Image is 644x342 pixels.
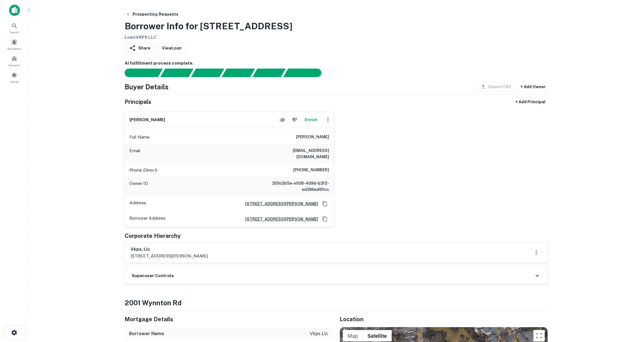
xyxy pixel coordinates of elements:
h5: Mortgage Details [125,315,333,324]
h6: Loan : VKPS LLC [125,34,292,41]
div: Principals found, still searching for contact information. This may take time... [252,69,286,77]
p: Borrower Address [129,215,166,223]
button: + Add Owner [518,82,548,92]
button: Prospecting Requests [123,9,181,19]
h6: [PERSON_NAME] [129,117,165,123]
a: Contacts [2,53,27,69]
button: Share [125,43,155,53]
button: Enrich [302,114,320,125]
h4: 2001 wynnton rd [125,298,548,308]
button: Toggle fullscreen view [533,330,545,341]
button: Copy Address [321,199,329,208]
h5: Corporate Hierarchy [125,232,181,240]
div: Principals found, AI now looking for contact information... [222,69,255,77]
p: Address [129,199,146,208]
span: Borrowers [7,46,21,51]
h6: [EMAIL_ADDRESS][DOMAIN_NAME] [261,147,329,160]
button: Show street map [343,330,363,341]
div: Your request is received and processing... [160,69,193,77]
p: [STREET_ADDRESS][PERSON_NAME] [131,253,208,259]
img: capitalize-icon.png [9,5,20,16]
h6: 326c2b5e-e008-4d9d-b3f2-ed396ed611cc [261,180,329,193]
h6: Superuser Controls [132,273,174,279]
div: Documents found, AI parsing details... [191,69,224,77]
p: Phone (Direct) [129,167,157,174]
button: Accept [277,114,287,125]
a: Saved [2,70,27,85]
h3: Borrower Info for [STREET_ADDRESS] [125,19,292,33]
button: Show satellite imagery [363,330,392,341]
a: Borrowers [2,37,27,52]
div: Sending borrower request to AI... [118,69,160,77]
h6: [PHONE_NUMBER] [293,167,329,174]
iframe: Chat Widget [616,296,644,324]
span: Search [10,30,19,34]
p: vkps llc [310,330,328,337]
p: Full Name [129,134,150,141]
p: Owner ID [129,180,148,193]
h6: Borrower Name [129,330,164,337]
h6: AI fulfillment process complete. [125,60,548,67]
a: [STREET_ADDRESS][PERSON_NAME] [241,216,318,222]
button: + Add Principal [513,97,548,107]
a: ViewLoan [157,43,186,53]
h4: Buyer Details [125,82,169,92]
h6: [PERSON_NAME] [296,134,329,141]
a: Search [2,20,27,36]
button: Copy Address [321,215,329,223]
div: AI fulfillment process complete. [283,69,328,77]
span: Saved [10,79,18,84]
p: Email [129,147,140,160]
h6: vkps, llc [131,246,208,253]
button: Reject [290,114,300,125]
h5: Location [340,315,548,324]
a: [STREET_ADDRESS][PERSON_NAME] [241,201,318,207]
span: Contacts [9,63,20,67]
h5: Principals [125,98,151,106]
